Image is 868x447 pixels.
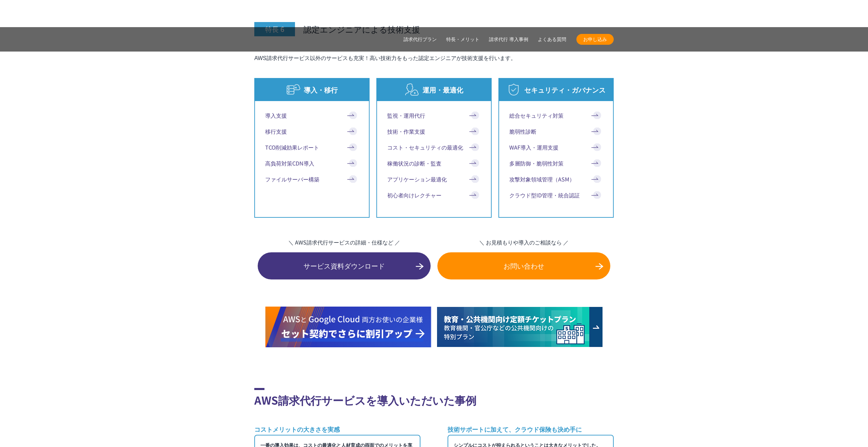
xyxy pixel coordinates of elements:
[254,425,420,433] h3: コストメリットの大きさを実感
[448,425,614,433] h3: 技術サポートに加えて、クラウド保険も決め手に
[538,36,566,43] a: よくある質問
[576,36,614,43] span: お申し込み
[265,111,359,119] a: 導入支援
[422,85,463,95] p: 運用・最適化
[576,34,614,45] a: お申し込み
[254,53,614,63] p: AWS請求代行サービス以外のサービスも充実！高い技術力をもった認定エンジニアが技術支援を行います。
[304,85,338,95] p: 導入・移行
[387,127,481,135] a: 技術・作業支援
[509,191,603,199] a: クラウド型ID管理・統合認証
[437,307,603,347] img: 教育・公共機関向け定額チケットプラン 教育機関・官公庁などの公共機関向けの特別プラン
[387,111,481,119] a: 監視・運用代行
[387,159,481,167] a: 稼働状況の診断・監査
[509,111,603,119] a: 総合セキュリティ対策
[254,22,295,36] span: 特長 6
[254,388,614,408] h2: AWS請求代行サービスを導入いただいた事例
[387,191,481,199] a: 初心者向けレクチャー
[265,143,359,151] a: TCO削減効果レポート
[509,159,603,167] a: 多層防御・脆弱性対策
[489,36,528,43] a: 請求代行 導入事例
[265,307,431,347] img: AWSとGoogle Cloud 両方お使いの企業様 セット契約でさらに割引アップ
[265,159,359,167] a: 高負荷対策CDN導入
[258,252,431,279] a: サービス資料ダウンロード
[509,143,603,151] a: WAF導入・運用支援
[387,175,481,183] a: アプリケーション最適化
[303,23,420,35] span: 認定エンジニアによる技術支援
[258,261,431,271] span: サービス資料ダウンロード
[265,127,359,135] a: 移行支援
[265,175,359,183] a: ファイルサーバー構築
[509,175,603,183] a: 攻撃対象領域管理（ASM）
[509,127,603,135] a: 脆弱性診断
[524,85,606,95] p: セキュリティ・ガバナンス
[437,261,610,271] span: お問い合わせ
[258,238,431,246] span: ＼ AWS請求代行サービスの詳細・仕様など ／
[403,36,437,43] a: 請求代行プラン
[437,238,610,246] span: ＼ お見積もりや導入のご相談なら ／
[437,252,610,279] a: お問い合わせ
[387,143,481,151] a: コスト・セキュリティの最適化
[446,36,479,43] a: 特長・メリット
